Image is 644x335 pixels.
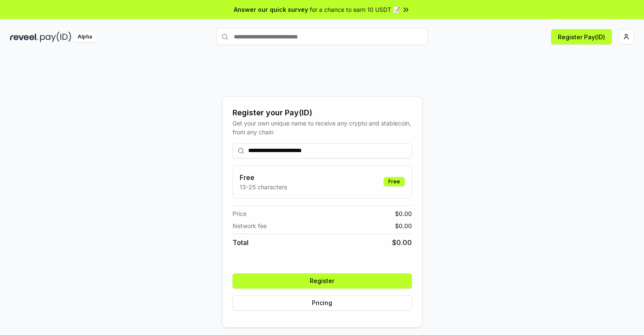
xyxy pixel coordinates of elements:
[240,182,287,191] p: 13-25 characters
[233,273,412,289] button: Register
[384,177,405,186] div: Free
[73,32,97,42] div: Alpha
[551,29,612,44] button: Register Pay(ID)
[395,221,412,230] span: $ 0.00
[240,172,287,182] h3: Free
[395,209,412,218] span: $ 0.00
[233,221,267,230] span: Network fee
[233,107,412,119] div: Register your Pay(ID)
[392,237,412,248] span: $ 0.00
[40,32,71,42] img: pay_id
[10,32,38,42] img: reveel_dark
[233,295,412,310] button: Pricing
[233,209,246,218] span: Price
[310,5,400,14] span: for a chance to earn 10 USDT 📝
[233,237,249,248] span: Total
[233,119,412,136] div: Get your own unique name to receive any crypto and stablecoin, from any chain
[234,5,308,14] span: Answer our quick survey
